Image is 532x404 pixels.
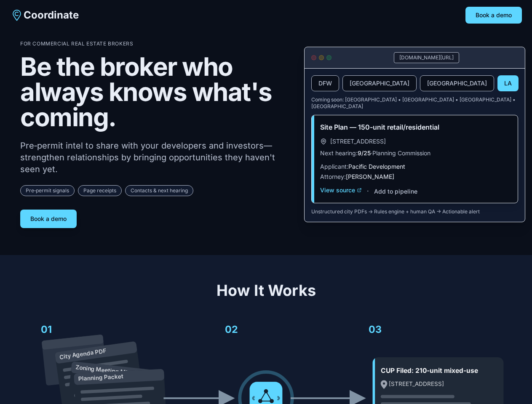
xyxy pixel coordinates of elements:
[24,8,79,22] span: Coordinate
[225,323,238,335] text: 02
[10,8,24,22] img: Coordinate
[465,7,522,24] button: Book a demo
[59,347,107,360] text: City Agenda PDF
[369,323,382,335] text: 03
[75,364,143,377] text: Zoning Meeting Minutes
[20,210,77,228] button: Book a demo
[78,373,123,382] text: Planning Packet
[381,367,478,375] text: CUP Filed: 210-unit mixed-use
[78,185,122,196] span: Page receipts
[320,122,509,132] h3: Site Plan — 150-unit retail/residential
[497,75,519,91] button: LA
[20,282,512,299] h2: How It Works
[311,208,518,215] p: Unstructured city PDFs → Rules engine + human QA → Actionable alert
[374,187,417,196] button: Add to pipeline
[20,40,291,47] p: For Commercial Real Estate Brokers
[394,52,459,63] div: [DOMAIN_NAME][URL]
[358,149,371,157] span: 9/25
[348,163,405,170] span: Pacific Development
[20,140,291,175] p: Pre‑permit intel to share with your developers and investors—strengthen relationships by bringing...
[320,186,362,194] button: View source
[330,137,386,146] span: [STREET_ADDRESS]
[125,185,193,196] span: Contacts & next hearing
[311,75,339,91] button: DFW
[342,75,417,91] button: [GEOGRAPHIC_DATA]
[320,173,509,181] p: Attorney:
[420,75,494,91] button: [GEOGRAPHIC_DATA]
[311,96,518,110] p: Coming soon: [GEOGRAPHIC_DATA] • [GEOGRAPHIC_DATA] • [GEOGRAPHIC_DATA] • [GEOGRAPHIC_DATA]
[20,54,291,130] h1: Be the broker who always knows what's coming.
[20,185,75,196] span: Pre‑permit signals
[10,8,79,22] a: Coordinate
[320,149,509,157] p: Next hearing: · Planning Commission
[346,173,394,180] span: [PERSON_NAME]
[389,380,444,387] text: [STREET_ADDRESS]
[41,323,52,335] text: 01
[320,162,509,171] p: Applicant:
[367,186,369,196] span: ·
